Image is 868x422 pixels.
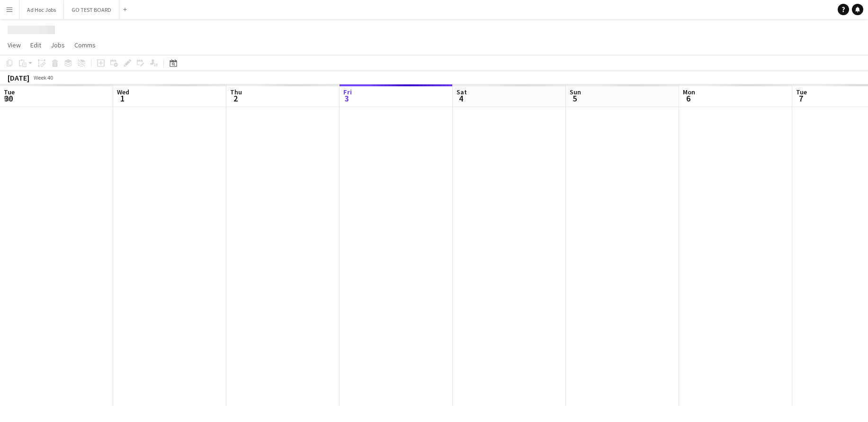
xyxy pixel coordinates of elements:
[19,0,64,19] button: Ad Hoc Jobs
[681,93,695,104] span: 6
[27,39,45,51] a: Edit
[64,0,119,19] button: GO TEST BOARD
[4,39,25,51] a: View
[570,88,581,96] span: Sun
[30,41,41,49] span: Edit
[47,39,69,51] a: Jobs
[8,73,29,83] div: [DATE]
[116,93,129,104] span: 1
[796,88,807,96] span: Tue
[2,93,15,104] span: 30
[683,88,695,96] span: Mon
[31,74,55,81] span: Week 40
[71,39,99,51] a: Comms
[51,41,65,49] span: Jobs
[229,93,242,104] span: 2
[230,88,242,96] span: Thu
[343,88,352,96] span: Fri
[117,88,129,96] span: Wed
[455,93,467,104] span: 4
[795,93,807,104] span: 7
[74,41,96,49] span: Comms
[8,41,21,49] span: View
[456,88,467,96] span: Sat
[568,93,581,104] span: 5
[4,88,15,96] span: Tue
[342,93,352,104] span: 3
